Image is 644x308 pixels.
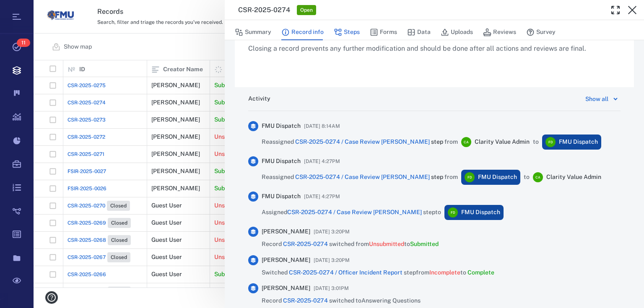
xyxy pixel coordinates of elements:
[585,94,608,104] div: Show all
[19,6,36,13] span: Help
[262,228,310,236] span: [PERSON_NAME]
[314,283,349,293] span: [DATE] 3:01PM
[262,138,458,146] span: Reassigned from
[295,138,430,145] a: CSR-2025-0274 / Case Review [PERSON_NAME]
[441,24,473,40] button: Uploads
[295,138,443,145] span: step
[7,7,365,14] body: Rich Text Area. Press ALT-0 for help.
[235,24,271,40] button: Summary
[287,209,422,215] a: CSR-2025-0274 / Case Review [PERSON_NAME]
[295,173,430,180] a: CSR-2025-0274 / Case Review [PERSON_NAME]
[410,241,439,247] span: Submitted
[624,2,641,18] button: Close
[524,173,530,181] span: to
[533,172,543,182] div: C A
[262,240,439,248] span: Record switched from to
[281,24,324,40] button: Record info
[314,255,350,265] span: [DATE] 3:20PM
[429,269,460,276] span: Incomplete
[262,297,421,305] span: Record switched to
[283,297,328,304] a: CSR-2025-0274
[262,269,494,277] span: Switched step from to
[262,256,310,264] span: [PERSON_NAME]
[299,7,314,14] span: Open
[262,173,458,181] span: Reassigned from
[545,137,556,147] div: F D
[407,24,431,40] button: Data
[465,172,475,182] div: F D
[607,2,624,18] button: Toggle Fullscreen
[478,173,517,181] span: FMU Dispatch
[262,208,441,217] span: Assigned step to
[475,138,530,146] span: Clarity Value Admin
[370,24,397,40] button: Forms
[526,24,556,40] button: Survey
[483,24,516,40] button: Reviews
[248,95,270,103] h6: Activity
[262,157,301,166] span: FMU Dispatch
[448,207,458,217] div: F D
[314,227,350,237] span: [DATE] 3:20PM
[546,173,601,181] span: Clarity Value Admin
[295,173,443,180] span: step
[289,269,402,276] a: CSR-2025-0274 / Officer Incident Report
[334,24,360,40] button: Steps
[283,241,328,247] a: CSR-2025-0274
[17,39,30,47] span: 11
[461,137,471,147] div: C A
[304,156,340,166] span: [DATE] 4:27PM
[361,297,421,304] span: Answering Questions
[262,192,301,201] span: FMU Dispatch
[467,269,494,276] span: Complete
[238,5,290,15] h3: CSR-2025-0274
[262,284,310,292] span: [PERSON_NAME]
[262,122,301,130] span: FMU Dispatch
[559,138,598,146] span: FMU Dispatch
[304,121,340,131] span: [DATE] 8:14AM
[304,192,340,202] span: [DATE] 4:27PM
[533,138,539,146] span: to
[461,208,500,217] span: FMU Dispatch
[369,241,404,247] span: Unsubmitted
[248,44,621,54] p: Closing a record prevents any further modification and should be done after all actions and revie...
